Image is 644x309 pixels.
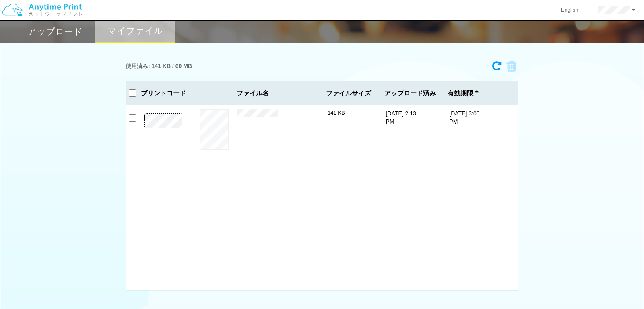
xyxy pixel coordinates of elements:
[237,90,323,97] span: ファイル名
[449,109,480,126] p: [DATE] 3:00 PM
[107,26,163,36] h2: マイファイル
[328,110,345,116] span: 141 KB
[326,90,372,97] span: ファイルサイズ
[126,63,192,69] h3: 使用済み: 141 KB / 60 MB
[135,90,192,97] h3: プリントコード
[27,27,83,37] h2: アップロード
[384,90,436,97] span: アップロード済み
[448,90,479,97] span: 有効期限
[386,109,417,126] p: [DATE] 2:13 PM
